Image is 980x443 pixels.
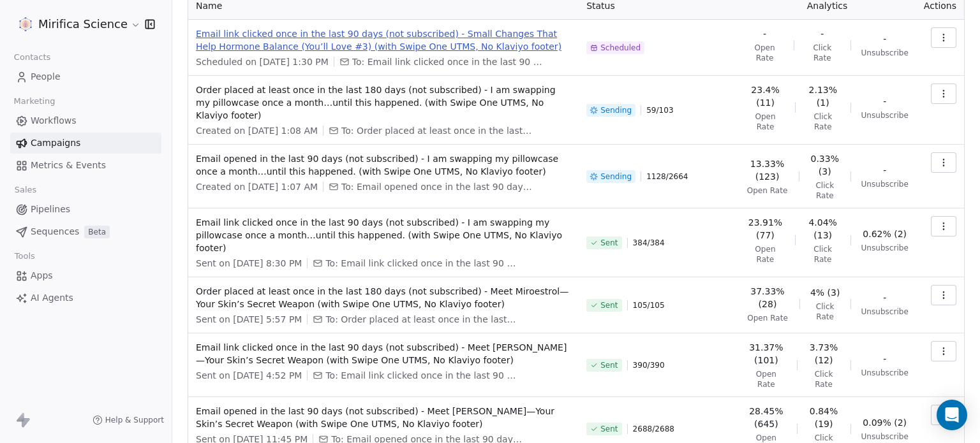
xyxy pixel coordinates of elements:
span: 384 / 384 [633,238,665,248]
span: 0.84% (19) [807,405,840,430]
span: Sent on [DATE] 5:57 PM [196,313,302,326]
span: 3.73% (12) [807,341,840,367]
a: SequencesBeta [10,221,161,242]
span: 0.09% (2) [863,416,907,429]
span: Open Rate [746,244,785,265]
span: - [883,291,886,304]
span: Sent [600,238,618,248]
span: Contacts [8,48,56,67]
a: Apps [10,265,161,286]
span: Beta [84,226,110,238]
span: Open Rate [746,369,786,389]
span: To: Email link clicked once in the last 90 days (not subscribed) [325,369,517,382]
span: 2.13% (1) [806,84,840,109]
span: Click Rate [805,244,840,265]
span: Order placed at least once in the last 180 days (not subscribed) - Meet Miroestrol—Your Skin’s Se... [196,285,571,310]
span: People [31,70,61,84]
span: Email opened in the last 90 days (not subscribed) - I am swapping my pillowcase once a month…unti... [196,152,571,178]
span: Tools [9,247,40,266]
span: Unsubscribe [861,179,909,189]
span: 59 / 103 [646,105,673,115]
span: 0.33% (3) [810,152,840,178]
span: Open Rate [746,43,783,63]
span: Unsubscribe [861,48,909,58]
span: Pipelines [31,203,70,216]
span: Order placed at least once in the last 180 days (not subscribed) - I am swapping my pillowcase on... [196,84,571,122]
span: Open Rate [747,313,788,323]
span: Unsubscribe [861,432,909,442]
span: AI Agents [31,291,73,305]
span: 1128 / 2664 [646,171,688,182]
span: To: Order placed at least once in the last 180 days (not subscribed) [325,313,517,326]
span: 390 / 390 [633,360,665,370]
span: - [883,33,886,45]
a: People [10,66,161,87]
span: Mirifica Science [38,16,128,33]
span: 28.45% (645) [746,405,786,430]
span: - [763,27,766,40]
span: Campaigns [31,136,80,150]
span: - [883,352,886,365]
span: Unsubscribe [861,368,909,378]
span: To: Email link clicked once in the last 90 days (not subscribed) [352,55,544,68]
span: Apps [31,269,53,282]
button: Mirifica Science [15,13,136,35]
span: Sent [600,360,618,370]
span: - [883,95,886,108]
span: Click Rate [810,301,840,322]
span: 23.91% (77) [746,216,785,242]
span: Email link clicked once in the last 90 days (not subscribed) - Meet [PERSON_NAME]—Your Skin’s Sec... [196,341,571,367]
span: 23.4% (11) [746,84,785,109]
a: AI Agents [10,287,161,309]
span: 37.33% (28) [746,285,789,310]
span: Unsubscribe [861,243,909,253]
span: 4% (3) [810,286,840,299]
span: Workflows [31,114,77,127]
span: 13.33% (123) [746,157,789,183]
span: Email opened in the last 90 days (not subscribed) - Meet [PERSON_NAME]—Your Skin’s Secret Weapon ... [196,405,571,430]
a: Help & Support [93,415,164,425]
span: To: Email opened once in the last 90 days (not subscribed) [341,180,533,193]
span: Email link clicked once in the last 90 days (not subscribed) - Small Changes That Help Hormone Ba... [196,27,571,53]
a: Workflows [10,110,161,131]
span: Sent [600,424,618,434]
span: Sent [600,300,618,310]
a: Metrics & Events [10,155,161,176]
span: Sent on [DATE] 4:52 PM [196,369,302,382]
span: Open Rate [747,185,788,196]
span: To: Order placed at least once in the last 180 days (not subscribed) [341,124,533,137]
span: 105 / 105 [633,300,665,310]
span: 31.37% (101) [746,341,786,367]
a: Pipelines [10,199,161,220]
span: Scheduled on [DATE] 1:30 PM [196,55,329,68]
span: Click Rate [810,180,840,201]
span: Sales [9,180,42,200]
span: Sequences [31,225,79,238]
span: Marketing [8,92,61,111]
span: Click Rate [807,369,840,389]
span: Unsubscribe [861,110,909,120]
span: Click Rate [806,112,840,132]
span: 0.62% (2) [863,228,907,240]
span: 2688 / 2688 [633,424,674,434]
span: Sent on [DATE] 8:30 PM [196,257,302,270]
span: Created on [DATE] 1:07 AM [196,180,318,193]
a: Campaigns [10,133,161,154]
img: MIRIFICA%20science_logo_icon-big.png [18,17,33,32]
span: Email link clicked once in the last 90 days (not subscribed) - I am swapping my pillowcase once a... [196,216,571,254]
span: Open Rate [746,112,785,132]
span: - [820,27,824,40]
span: Created on [DATE] 1:08 AM [196,124,318,137]
span: Scheduled [600,43,641,53]
span: Metrics & Events [31,159,106,172]
span: Help & Support [105,415,164,425]
div: Open Intercom Messenger [937,400,967,430]
span: Unsubscribe [861,307,909,317]
span: 4.04% (13) [805,216,840,242]
span: Sending [600,171,632,182]
span: Sending [600,105,632,115]
span: - [883,164,886,177]
span: To: Email link clicked once in the last 90 days (not subscribed) [325,257,517,270]
span: Click Rate [805,43,840,63]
